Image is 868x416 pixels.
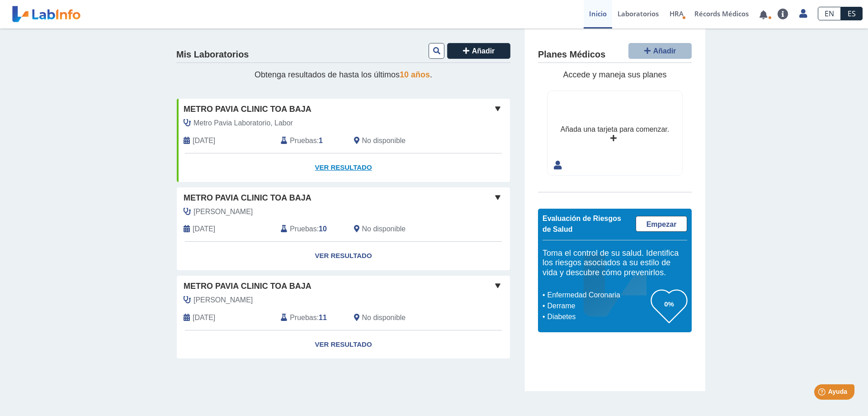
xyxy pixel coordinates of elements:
button: Añadir [628,43,692,59]
li: Derrame [545,301,651,311]
a: EN [818,7,841,20]
span: Gerena Delgado, Ramon [193,206,253,217]
h4: Planes Médicos [538,49,605,60]
span: HRA [670,9,684,18]
span: Obtenga resultados de hasta los últimos . [255,70,432,79]
div: Añada una tarjeta para comenzar. [561,124,669,135]
a: Empezar [636,216,687,232]
iframe: Help widget launcher [788,381,858,406]
span: Metro Pavia Laboratorio, Labor [193,118,293,129]
span: Metro Pavia Clinic Toa Baja [184,103,311,115]
div: : [274,312,347,323]
span: Pruebas [290,312,316,323]
span: 10 años [400,70,430,79]
span: 2023-10-31 [193,312,215,323]
div: : [274,135,347,146]
span: Evaluación de Riesgos de Salud [542,215,621,233]
span: Metro Pavia Clinic Toa Baja [184,192,311,204]
span: Empezar [646,220,677,228]
h4: Mis Laboratorios [176,49,249,60]
button: Añadir [447,43,510,59]
span: Pruebas [290,224,316,234]
li: Enfermedad Coronaria [545,290,651,301]
b: 1 [319,137,323,144]
div: : [274,224,347,234]
span: Gerena Delgado, Ramon [193,295,253,306]
span: Metro Pavia Clinic Toa Baja [184,280,311,292]
a: Ver Resultado [177,153,510,182]
a: Ver Resultado [177,330,510,359]
a: ES [841,7,863,20]
span: Pruebas [290,135,316,146]
span: No disponible [362,224,406,234]
h3: 0% [651,298,687,310]
b: 10 [319,225,327,233]
span: Añadir [653,47,676,55]
span: Añadir [472,47,495,55]
span: 2025-05-22 [193,224,215,234]
b: 11 [319,314,327,321]
span: 2025-09-05 [193,135,215,146]
span: Accede y maneja sus planes [563,70,666,79]
h5: Toma el control de su salud. Identifica los riesgos asociados a su estilo de vida y descubre cómo... [542,249,687,278]
a: Ver Resultado [177,242,510,270]
span: No disponible [362,312,406,323]
li: Diabetes [545,311,651,322]
span: No disponible [362,135,406,146]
